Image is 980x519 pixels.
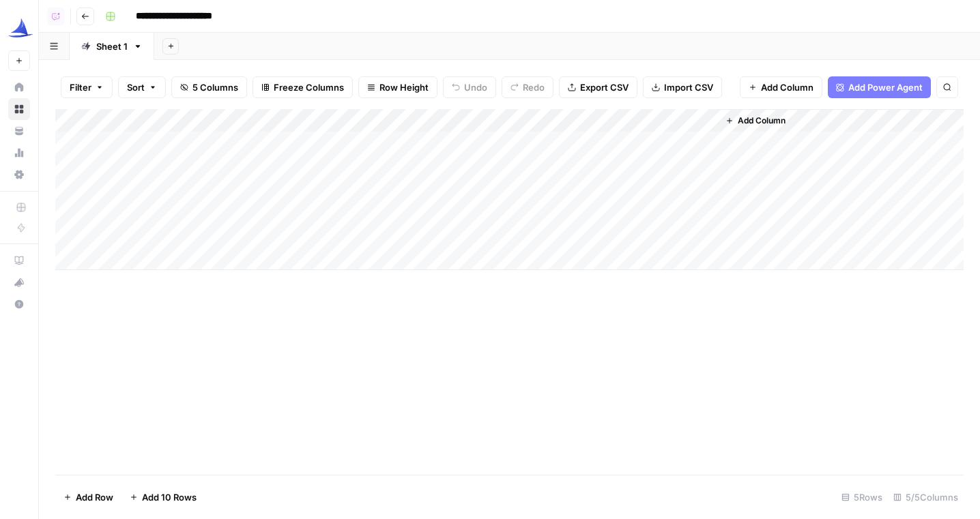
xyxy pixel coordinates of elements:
button: Add 10 Rows [121,486,205,508]
div: Sheet 1 [96,40,128,53]
button: Add Column [740,76,822,98]
span: Add Row [76,490,113,504]
button: Import CSV [643,76,722,98]
a: Your Data [8,120,30,142]
a: Home [8,76,30,98]
button: Export CSV [559,76,637,98]
a: Browse [8,98,30,120]
button: Help + Support [8,293,30,315]
span: Add 10 Rows [142,490,197,504]
div: 5 Rows [836,486,888,508]
button: Row Height [358,76,437,98]
button: Freeze Columns [253,76,353,98]
span: Row Height [379,80,429,94]
button: Filter [61,76,113,98]
button: Workspace: CourseCareers [8,11,30,45]
button: 5 Columns [171,76,247,98]
span: Add Power Agent [848,80,923,94]
span: Export CSV [580,80,629,94]
a: Usage [8,142,30,164]
button: What's new? [8,271,30,293]
a: AirOps Academy [8,250,30,271]
span: Sort [127,80,145,94]
span: Import CSV [664,80,713,94]
button: Add Column [720,112,791,130]
a: Settings [8,164,30,186]
span: Filter [70,80,91,94]
span: Add Column [738,115,786,127]
div: 5/5 Columns [888,486,964,508]
span: Redo [523,80,545,94]
div: What's new? [9,272,29,293]
span: Undo [464,80,487,94]
button: Add Power Agent [828,76,931,98]
span: 5 Columns [192,80,238,94]
button: Sort [118,76,166,98]
span: Add Column [761,80,813,94]
button: Add Row [55,486,121,508]
button: Redo [502,76,553,98]
button: Undo [443,76,496,98]
img: CourseCareers Logo [8,16,33,40]
span: Freeze Columns [274,80,344,94]
a: Sheet 1 [70,33,154,60]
